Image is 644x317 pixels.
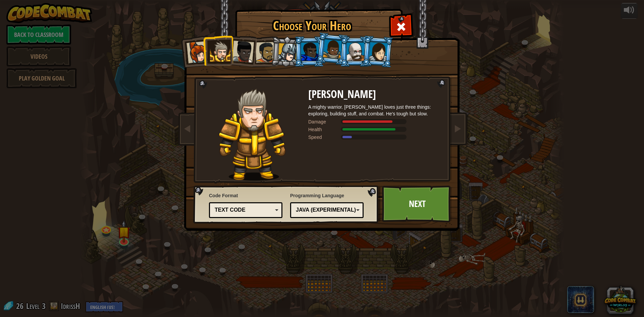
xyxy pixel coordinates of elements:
[215,206,273,214] div: Text code
[308,126,342,133] div: Health
[271,36,303,68] li: Hattori Hanzō
[209,192,282,199] span: Code Format
[308,134,442,141] div: Moves at 6 meters per second.
[179,35,212,68] li: Captain Anya Weston
[236,19,387,33] h1: Choose Your Hero
[340,36,370,67] li: Okar Stompfoot
[248,36,279,67] li: Alejandro the Duelist
[308,126,442,133] div: Gains 140% of listed Warrior armor health.
[308,134,342,141] div: Speed
[296,206,354,214] div: Java (Experimental)
[224,34,257,67] li: Lady Ida Justheart
[362,35,394,68] li: Illia Shieldsmith
[203,35,233,66] li: Sir Tharin Thunderfist
[294,36,324,67] li: Gordon the Stalwart
[308,104,442,117] div: A mighty warrior. [PERSON_NAME] loves just three things: exploring, building stuff, and combat. H...
[308,118,342,125] div: Damage
[308,89,442,100] h2: [PERSON_NAME]
[193,186,380,224] img: language-selector-background.png
[219,89,286,181] img: knight-pose.png
[290,192,364,199] span: Programming Language
[382,186,452,222] a: Next
[308,118,442,125] div: Deals 120% of listed Warrior weapon damage.
[315,32,348,66] li: Arryn Stonewall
